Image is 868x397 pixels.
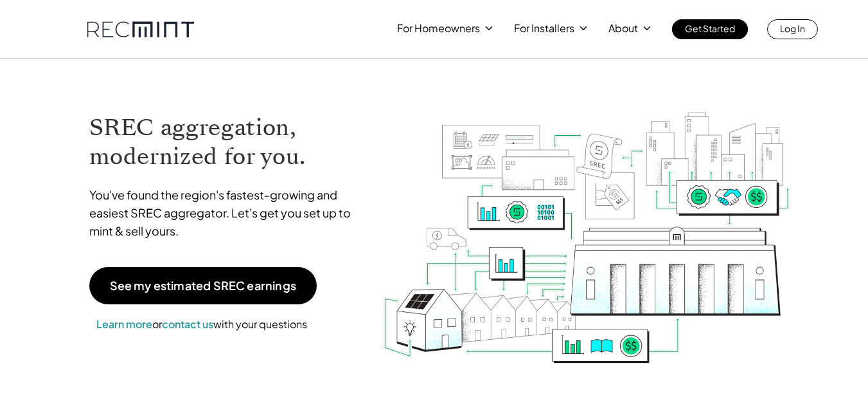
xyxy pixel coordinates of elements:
[89,267,317,304] a: See my estimated SREC earnings
[89,113,363,171] h1: SREC aggregation, modernized for you.
[89,186,363,240] p: You've found the region's fastest-growing and easiest SREC aggregator. Let's get you set up to mi...
[89,316,314,333] p: or with your questions
[685,19,735,37] p: Get Started
[780,19,805,37] p: Log In
[96,317,152,331] a: Learn more
[514,19,574,37] p: For Installers
[110,280,296,291] p: See my estimated SREC earnings
[162,317,213,331] a: contact us
[767,19,818,39] a: Log In
[672,19,748,39] a: Get Started
[608,19,638,37] p: About
[397,19,480,37] p: For Homeowners
[382,78,792,367] img: RECmint value cycle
